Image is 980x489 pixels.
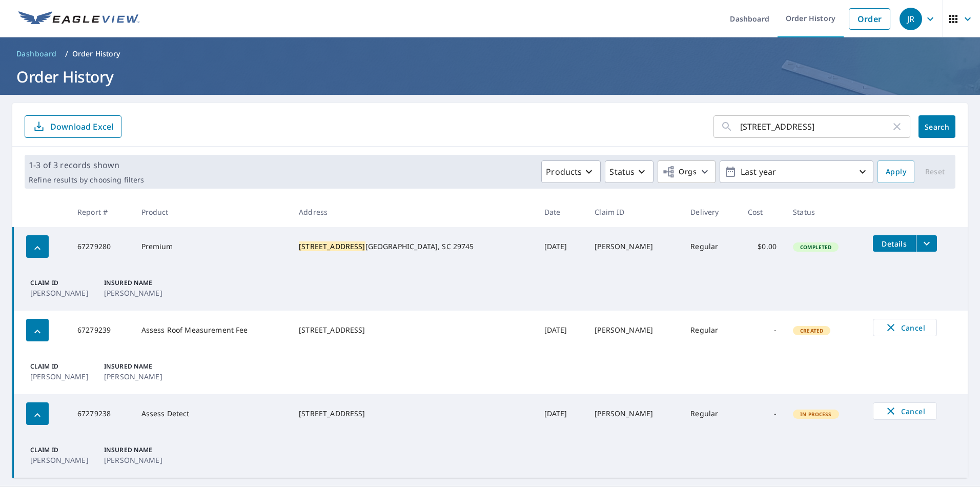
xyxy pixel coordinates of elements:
[30,288,92,298] p: [PERSON_NAME]
[12,66,968,87] h1: Order History
[536,311,587,350] td: [DATE]
[785,197,865,227] th: Status
[30,278,92,288] p: Claim ID
[104,278,166,288] p: Insured Name
[873,235,916,252] button: detailsBtn-67279280
[794,243,838,251] span: Completed
[586,394,682,433] td: [PERSON_NAME]
[29,159,144,171] p: 1-3 of 3 records shown
[873,319,937,336] button: Cancel
[104,445,166,455] p: Insured Name
[65,48,68,60] li: /
[30,371,92,382] p: [PERSON_NAME]
[884,321,926,334] span: Cancel
[133,394,291,433] td: Assess Detect
[536,197,587,227] th: Date
[30,455,92,465] p: [PERSON_NAME]
[879,239,910,249] span: Details
[133,311,291,350] td: Assess Roof Measurement Fee
[29,175,144,185] p: Refine results by choosing filters
[50,121,113,132] p: Download Excel
[299,409,528,419] div: [STREET_ADDRESS]
[536,227,587,266] td: [DATE]
[900,8,922,30] div: JR
[740,394,785,433] td: -
[740,112,891,141] input: Address, Report #, Claim ID, etc.
[12,46,968,62] nav: breadcrumb
[25,115,121,138] button: Download Excel
[877,160,914,183] button: Apply
[16,49,57,59] span: Dashboard
[69,311,133,350] td: 67279239
[291,197,536,227] th: Address
[737,163,856,181] p: Last year
[720,160,873,183] button: Last year
[104,455,166,465] p: [PERSON_NAME]
[546,166,582,178] p: Products
[586,227,682,266] td: [PERSON_NAME]
[299,241,365,251] mark: [STREET_ADDRESS]
[30,445,92,455] p: Claim ID
[794,327,829,334] span: Created
[586,197,682,227] th: Claim ID
[12,46,61,62] a: Dashboard
[104,371,166,382] p: [PERSON_NAME]
[133,227,291,266] td: Premium
[104,288,166,298] p: [PERSON_NAME]
[69,394,133,433] td: 67279238
[104,362,166,371] p: Insured Name
[133,197,291,227] th: Product
[740,197,785,227] th: Cost
[299,241,528,252] div: [GEOGRAPHIC_DATA], SC 29745
[682,227,740,266] td: Regular
[884,405,926,417] span: Cancel
[30,362,92,371] p: Claim ID
[72,49,120,59] p: Order History
[536,394,587,433] td: [DATE]
[609,166,635,178] p: Status
[682,394,740,433] td: Regular
[662,166,697,178] span: Orgs
[658,160,716,183] button: Orgs
[916,235,937,252] button: filesDropdownBtn-67279280
[682,197,740,227] th: Delivery
[605,160,654,183] button: Status
[69,197,133,227] th: Report #
[849,8,890,30] a: Order
[927,122,947,132] span: Search
[541,160,601,183] button: Products
[794,411,838,418] span: In Process
[299,325,528,335] div: [STREET_ADDRESS]
[886,166,906,178] span: Apply
[682,311,740,350] td: Regular
[740,227,785,266] td: $0.00
[586,311,682,350] td: [PERSON_NAME]
[873,402,937,420] button: Cancel
[69,227,133,266] td: 67279280
[740,311,785,350] td: -
[918,115,955,138] button: Search
[18,11,139,27] img: EV Logo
